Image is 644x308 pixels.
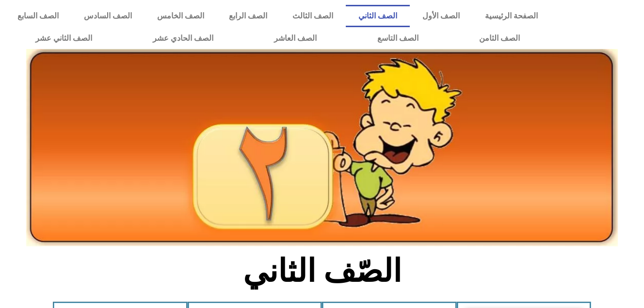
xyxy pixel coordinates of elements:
a: الصف التاسع [347,27,449,49]
h2: الصّف الثاني [162,252,483,290]
a: الصف الرابع [217,5,280,27]
a: الصف الحادي عشر [122,27,243,49]
a: الصف الثامن [449,27,550,49]
a: الصف الخامس [145,5,217,27]
a: الصفحة الرئيسية [472,5,550,27]
a: الصف الثاني [346,5,410,27]
a: الصف السادس [71,5,145,27]
a: الصف الأول [410,5,472,27]
a: الصف الثاني عشر [5,27,122,49]
a: الصف العاشر [243,27,347,49]
a: الصف الثالث [280,5,346,27]
a: الصف السابع [5,5,71,27]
